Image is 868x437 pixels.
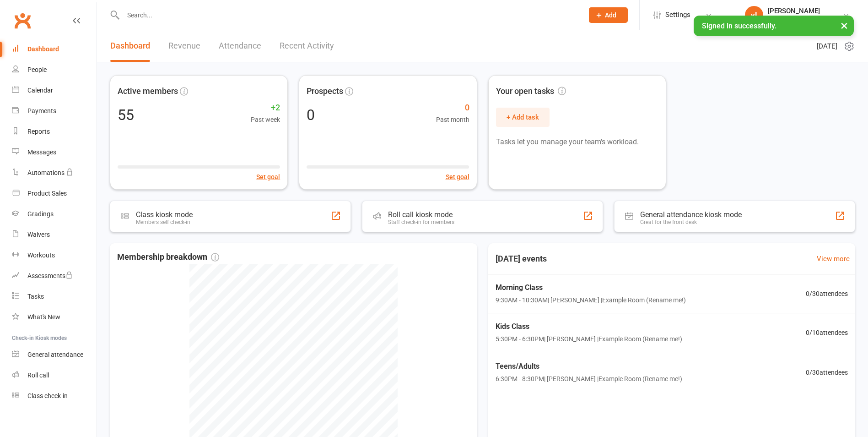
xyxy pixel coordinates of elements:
a: View more [817,253,850,264]
span: 0 / 30 attendees [806,289,848,299]
span: 0 / 10 attendees [806,328,848,338]
a: Payments [12,101,97,121]
button: Add [589,7,628,23]
span: Membership breakdown [117,251,219,264]
a: Waivers [12,224,97,245]
a: Attendance [219,30,261,62]
a: Reports [12,121,97,142]
a: People [12,60,97,80]
button: + Add task [496,108,550,127]
a: Tasks [12,286,97,307]
div: Workouts [27,251,55,259]
span: Your open tasks [496,85,566,98]
div: Tasks [27,293,44,300]
a: Clubworx [11,9,34,32]
div: Product Sales [27,190,67,197]
div: Roll call kiosk mode [388,210,454,219]
div: Automations [27,169,65,176]
div: vl [745,6,763,24]
div: Calendar [27,87,53,94]
div: Staff check-in for members [388,219,454,225]
div: Class check-in [27,392,68,399]
div: Members self check-in [136,219,193,225]
a: Automations [12,163,97,183]
span: 0 [436,101,469,115]
span: Kids Class [496,321,682,333]
input: Search... [120,9,577,22]
div: Payments [27,107,56,115]
a: Workouts [12,245,97,266]
div: 0 [307,108,315,122]
a: What's New [12,307,97,328]
span: Past week [251,115,280,125]
a: Roll call [12,365,97,386]
span: Prospects [307,85,343,98]
a: Dashboard [110,30,150,62]
a: General attendance kiosk mode [12,344,97,365]
a: Product Sales [12,183,97,204]
span: Morning Class [496,282,686,294]
div: Reports [27,128,50,135]
button: × [836,16,852,35]
div: General attendance [27,351,83,358]
a: Messages [12,142,97,163]
span: Settings [665,5,690,25]
div: People [27,66,47,73]
div: [PERSON_NAME] [768,7,842,15]
div: Roll call [27,371,49,379]
button: Set goal [446,172,469,182]
span: Active members [118,85,178,98]
div: greater western muay thai [768,15,842,23]
span: Signed in successfully. [702,22,776,30]
span: Add [605,11,616,19]
a: Class kiosk mode [12,386,97,406]
div: Great for the front desk [640,219,742,225]
div: 55 [118,108,134,122]
a: Dashboard [12,39,97,60]
span: +2 [251,101,280,115]
span: 9:30AM - 10:30AM | [PERSON_NAME] | Example Room (Rename me!) [496,295,686,305]
span: 5:30PM - 6:30PM | [PERSON_NAME] | Example Room (Rename me!) [496,334,682,344]
div: Waivers [27,231,50,238]
a: Revenue [168,30,200,62]
a: Recent Activity [280,30,334,62]
h3: [DATE] events [488,251,554,267]
a: Assessments [12,266,97,286]
span: Teens/Adults [496,361,682,372]
div: Gradings [27,210,54,218]
div: What's New [27,313,60,321]
button: Set goal [256,172,280,182]
div: Dashboard [27,45,59,53]
div: Class kiosk mode [136,210,193,219]
div: General attendance kiosk mode [640,210,742,219]
div: Assessments [27,272,73,279]
div: Messages [27,148,56,156]
span: 6:30PM - 8:30PM | [PERSON_NAME] | Example Room (Rename me!) [496,374,682,384]
a: Gradings [12,204,97,224]
span: Past month [436,115,469,125]
p: Tasks let you manage your team's workload. [496,136,658,148]
span: [DATE] [817,41,837,52]
span: 0 / 30 attendees [806,367,848,377]
a: Calendar [12,80,97,101]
